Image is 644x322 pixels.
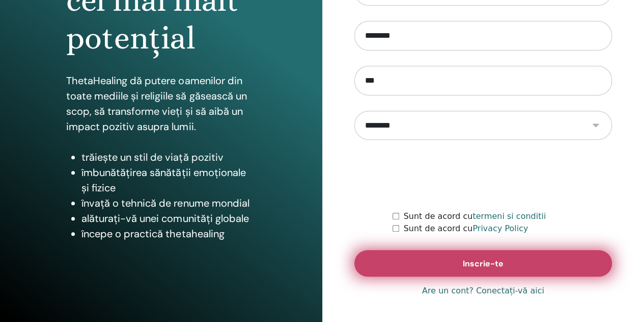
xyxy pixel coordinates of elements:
label: Sunt de acord cu [403,210,546,222]
li: îmbunătățirea sănătății emoționale și fizice [81,165,256,195]
iframe: reCAPTCHA [406,155,561,195]
li: învață o tehnică de renume mondial [81,195,256,211]
label: Sunt de acord cu [403,222,528,235]
p: ThetaHealing dă putere oamenilor din toate mediile și religiile să găsească un scop, să transform... [66,73,256,134]
span: Inscrie-te [463,258,503,269]
a: Privacy Policy [472,224,528,233]
a: termeni si conditii [472,211,546,221]
li: alăturați-vă unei comunități globale [81,211,256,226]
button: Inscrie-te [354,250,612,277]
li: începe o practică thetahealing [81,226,256,241]
li: trăiește un stil de viață pozitiv [81,150,256,165]
a: Are un cont? Conectați-vă aici [422,285,544,297]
